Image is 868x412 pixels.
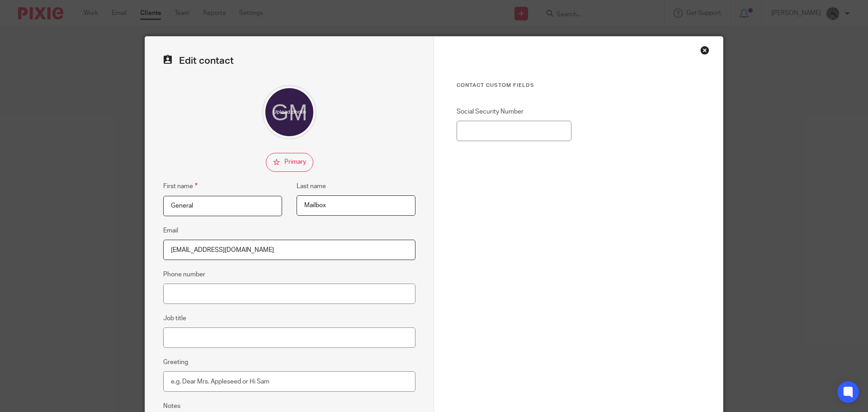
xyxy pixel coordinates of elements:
[163,371,415,392] input: e.g. Dear Mrs. Appleseed or Hi Sam
[163,402,180,411] label: Notes
[457,82,700,89] h3: Contact Custom fields
[163,270,205,279] label: Phone number
[163,55,415,67] h2: Edit contact
[457,107,571,116] label: Social Security Number
[297,182,326,191] label: Last name
[700,46,709,55] div: Close this dialog window
[163,181,198,191] label: First name
[163,358,188,367] label: Greeting
[163,226,178,235] label: Email
[163,314,186,323] label: Job title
